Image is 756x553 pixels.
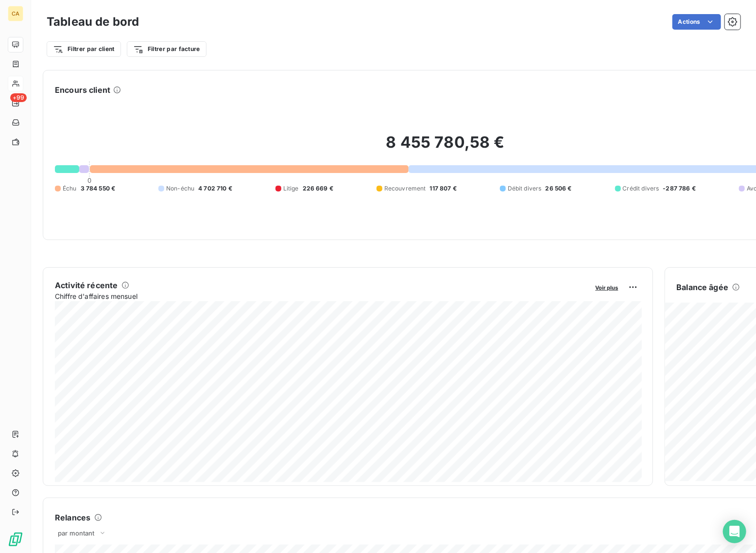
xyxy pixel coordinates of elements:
span: Non-échu [166,184,194,193]
span: 26 506 € [546,184,572,193]
button: Voir plus [593,283,621,292]
span: 3 784 550 € [81,184,116,193]
span: Recouvrement [384,184,426,193]
span: Crédit divers [623,184,659,193]
span: 117 807 € [430,184,457,193]
span: Litige [283,184,299,193]
span: 4 702 710 € [198,184,232,193]
span: 226 669 € [303,184,333,193]
h6: Balance âgée [677,281,729,293]
h6: Relances [55,512,90,523]
h6: Activité récente [55,279,118,291]
button: Filtrer par client [47,41,121,57]
span: Débit divers [508,184,542,193]
span: Échu [63,184,77,193]
span: 0 [87,176,91,184]
img: Logo LeanPay [8,532,23,547]
button: Filtrer par facture [127,41,206,57]
h3: Tableau de bord [47,13,139,31]
h6: Encours client [55,84,110,96]
span: -287 786 € [663,184,696,193]
button: Actions [672,14,721,30]
span: +99 [10,93,27,102]
span: par montant [58,529,95,537]
div: Open Intercom Messenger [723,520,746,543]
span: Chiffre d'affaires mensuel [55,291,589,301]
div: CA [8,6,23,21]
span: Voir plus [596,284,619,291]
